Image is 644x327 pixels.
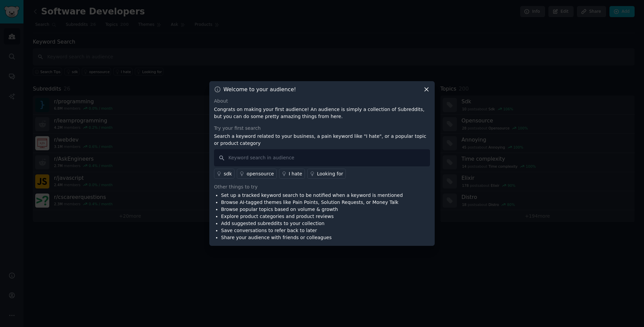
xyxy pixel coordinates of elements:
[221,192,403,199] li: Set up a tracked keyword search to be notified when a keyword is mentioned
[214,169,234,179] a: sdk
[221,199,403,206] li: Browse AI-tagged themes like Pain Points, Solution Requests, or Money Talk
[221,227,403,234] li: Save conversations to refer back to later
[221,213,403,220] li: Explore product categories and product reviews
[307,169,346,179] a: Looking for
[214,183,430,190] div: Other things to try
[214,149,430,166] input: Keyword search in audience
[223,86,296,93] h3: Welcome to your audience!
[221,220,403,227] li: Add suggested subreddits to your collection
[279,169,305,179] a: I hate
[224,170,232,177] div: sdk
[214,125,430,132] div: Try your first search
[237,169,276,179] a: opensource
[214,133,430,147] p: Search a keyword related to your business, a pain keyword like "I hate", or a popular topic or pr...
[247,170,274,177] div: opensource
[221,234,403,241] li: Share your audience with friends or colleagues
[221,206,403,213] li: Browse popular topics based on volume & growth
[214,106,430,120] p: Congrats on making your first audience! An audience is simply a collection of Subreddits, but you...
[317,170,343,177] div: Looking for
[289,170,302,177] div: I hate
[214,98,430,105] div: About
